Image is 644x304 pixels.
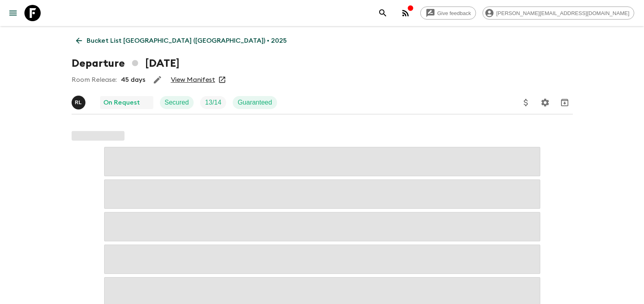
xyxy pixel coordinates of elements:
div: Trip Fill [200,96,226,109]
button: search adventures [375,5,391,21]
button: menu [5,5,21,21]
div: [PERSON_NAME][EMAIL_ADDRESS][DOMAIN_NAME] [482,7,634,20]
h1: Departure [DATE] [72,55,179,72]
p: R L [75,99,82,106]
a: Give feedback [420,7,476,20]
a: Bucket List [GEOGRAPHIC_DATA] ([GEOGRAPHIC_DATA]) • 2025 [72,33,291,49]
button: Archive (Completed, Cancelled or Unsynced Departures only) [557,94,573,111]
div: Secured [160,96,194,109]
p: Guaranteed [238,98,272,107]
button: Settings [537,94,553,111]
span: [PERSON_NAME][EMAIL_ADDRESS][DOMAIN_NAME] [492,10,634,16]
span: Rabata Legend Mpatamali [72,98,87,105]
p: Bucket List [GEOGRAPHIC_DATA] ([GEOGRAPHIC_DATA]) • 2025 [87,36,287,46]
p: 45 days [121,75,145,85]
button: Update Price, Early Bird Discount and Costs [518,94,534,111]
span: Give feedback [433,10,476,16]
p: 13 / 14 [205,98,221,107]
button: RL [72,96,87,109]
p: On Request [103,98,140,107]
a: View Manifest [171,76,215,84]
p: Room Release: [72,75,117,85]
p: Secured [165,98,189,107]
